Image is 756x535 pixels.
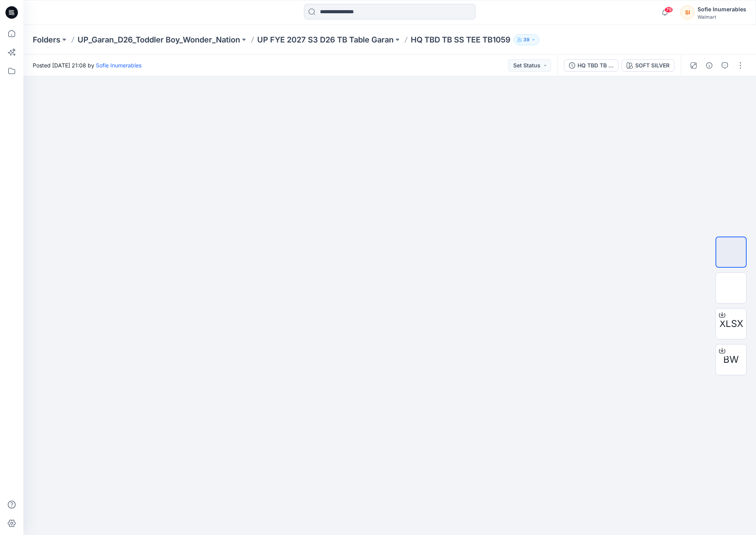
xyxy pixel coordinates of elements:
[33,34,60,45] a: Folders
[698,5,746,14] div: Sofie Inumerables
[680,5,694,19] div: SI
[514,34,539,45] button: 39
[578,61,613,70] div: HQ TBD TB SS TEE TB1059 [DATE]
[664,7,673,13] span: 79
[622,59,675,72] button: SOFT SILVER
[411,34,510,45] p: HQ TBD TB SS TEE TB1059
[33,61,141,69] span: Posted [DATE] 21:08 by
[635,61,669,70] div: SOFT SILVER
[698,14,746,20] div: Walmart
[96,62,141,69] a: Sofie Inumerables
[703,59,715,72] button: Details
[719,317,743,331] span: XLSX
[78,34,240,45] a: UP_Garan_D26_Toddler Boy_Wonder_Nation
[257,34,394,45] a: UP FYE 2027 S3 D26 TB Table Garan
[523,35,530,44] p: 39
[564,59,618,72] button: HQ TBD TB SS TEE TB1059 [DATE]
[723,353,739,367] span: BW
